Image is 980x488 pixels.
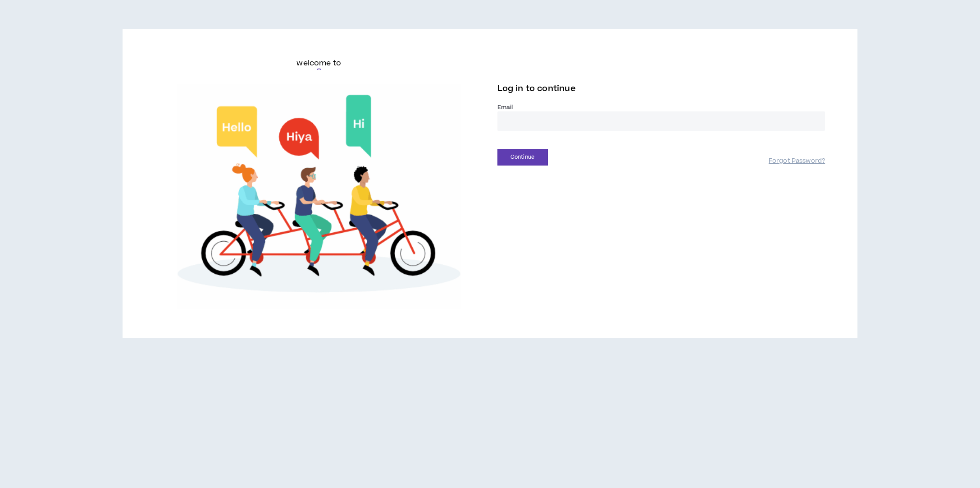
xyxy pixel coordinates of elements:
[497,103,825,111] label: Email
[155,84,483,309] img: Welcome to Wripple
[497,149,548,166] button: Continue
[769,157,825,166] a: Forgot Password?
[296,58,341,69] h6: welcome to
[497,83,576,94] span: Log in to continue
